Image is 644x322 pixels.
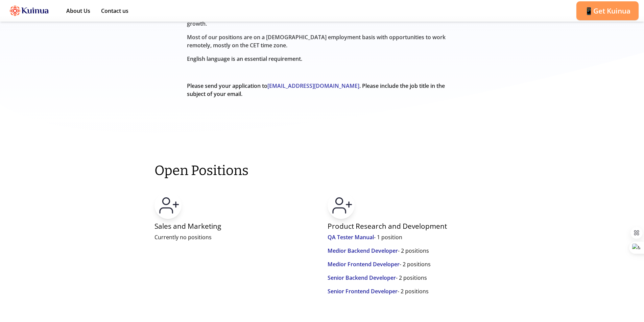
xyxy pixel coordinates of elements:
img: Careers [328,192,354,219]
img: FullLogo.svg [5,1,53,21]
p: - 2 positions [328,274,447,282]
a: Medior Frontend Developer [328,261,400,270]
p: - 2 positions [328,287,447,295]
span: Please send your application to [187,82,267,90]
p: - 1 position [328,233,447,241]
a: Senior Backend Developer [328,274,396,283]
span: Most of our positions are on a [DEMOGRAPHIC_DATA] employment basis with opportunities to work rem... [187,33,446,49]
p: - 2 positions [328,260,447,268]
a: Contact us [101,7,128,17]
h2: Open Positions [154,163,248,178]
a: Medior Backend Developer [328,247,398,256]
h4: Sales and Marketing [154,219,221,233]
h4: Product Research and Development [328,219,447,233]
a: Senior Frontend Developer [328,288,398,297]
a: About Us [66,7,90,17]
span: English language is an essential requirement. [187,55,302,63]
img: Careers [155,192,181,219]
a: QA Tester Manual [328,233,374,243]
button: 📱Get Kuinua [576,1,639,20]
span: [EMAIL_ADDRESS][DOMAIN_NAME] [267,82,359,90]
p: Currently no positions [154,233,221,241]
p: - 2 positions [328,247,447,255]
a: [EMAIL_ADDRESS][DOMAIN_NAME] [267,82,359,92]
span: 📱 [585,7,593,15]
